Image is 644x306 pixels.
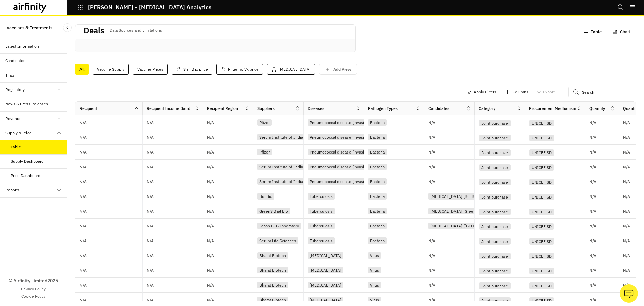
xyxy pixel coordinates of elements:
div: Tuberculosis [308,193,335,200]
div: Bharat Biotech [257,267,288,273]
div: Pneumococcal disease (invasive) [308,119,372,126]
div: Bacteria [368,149,387,155]
button: Columns [506,87,528,97]
button: [PERSON_NAME] - [MEDICAL_DATA] Analytics [78,2,211,13]
div: UNICEF SD [529,253,554,259]
div: Joint purchase [479,253,511,259]
div: Joint purchase [479,120,511,126]
p: N/A [207,180,214,184]
div: UNICEF SD [529,209,554,215]
div: Recipient [79,105,97,112]
div: Pneumococcal disease (invasive) [308,134,372,140]
p: Data Sources and Limitations [110,27,162,34]
p: N/A [79,135,87,139]
div: Serum Life Sciences [257,237,298,244]
p: N/A [79,209,87,213]
p: N/A [428,254,435,258]
p: N/A [623,254,630,258]
p: Add View [333,67,351,72]
h2: Deals [84,26,104,35]
div: Bacteria [368,164,387,170]
div: Quantity [589,105,605,112]
div: Table [11,144,21,150]
p: Vaccines & Treatments [7,21,52,34]
div: Vaccine Supply [93,64,129,75]
div: Virus [368,252,381,259]
div: Joint purchase [479,135,511,141]
p: N/A [589,224,596,228]
div: Joint purchase [479,209,511,215]
p: N/A [428,239,435,243]
div: [MEDICAL_DATA] (GreenSignal Bio) [428,208,497,214]
div: Price Dashboard [11,173,40,179]
div: UNICEF SD [529,282,554,289]
div: Pneumococcal disease (invasive) [308,149,372,155]
p: N/A [589,180,596,184]
div: UNICEF SD [529,149,554,156]
div: Category [479,105,495,112]
p: N/A [147,165,154,169]
p: N/A [79,224,87,228]
button: Close Sidebar [63,23,72,32]
div: Japan BCG Laboratory [257,223,301,229]
p: N/A [79,283,87,287]
div: Trials [5,72,15,78]
button: Table [578,24,607,40]
p: N/A [623,135,630,139]
p: N/A [79,150,87,154]
p: N/A [147,121,154,125]
p: N/A [207,239,214,243]
div: UNICEF SD [529,164,554,171]
a: Privacy Policy [21,286,46,292]
div: [MEDICAL_DATA] [308,297,343,303]
p: N/A [623,209,630,213]
p: N/A [428,135,435,139]
div: Recipient Region [207,105,238,112]
p: N/A [589,268,596,272]
div: [MEDICAL_DATA] [308,267,343,273]
div: Virus [368,297,381,303]
div: UNICEF SD [529,179,554,185]
div: Tuberculosis [308,223,335,229]
p: N/A [147,254,154,258]
div: News & Press Releases [5,101,48,107]
div: Pnuemo Vx price [216,64,263,75]
p: N/A [207,165,214,169]
p: N/A [623,180,630,184]
div: Pfizer [257,149,272,155]
p: N/A [147,209,154,213]
div: Joint purchase [479,179,511,185]
div: Recipient Income Band [147,105,190,112]
div: Joint purchase [479,194,511,200]
div: Pneumococcal disease (invasive) [308,178,372,185]
p: N/A [79,298,87,302]
div: Supply Dashboard [11,158,44,164]
p: N/A [207,135,214,139]
div: Joint purchase [479,223,511,230]
p: N/A [207,150,214,154]
div: Revenue [5,116,22,122]
p: N/A [589,121,596,125]
p: N/A [147,194,154,199]
div: Joint purchase [479,297,511,304]
p: N/A [79,268,87,272]
div: Diseases [308,105,324,112]
div: Vaccine Prices [133,64,168,75]
p: N/A [428,268,435,272]
p: N/A [589,283,596,287]
p: N/A [147,283,154,287]
div: Reports [5,187,20,193]
div: Serum Institute of India [257,134,305,140]
div: Joint purchase [479,164,511,171]
div: Virus [368,267,381,273]
div: Candidates [5,58,25,64]
div: UNICEF SD [529,238,554,245]
p: N/A [207,283,214,287]
p: N/A [623,150,630,154]
p: N/A [589,194,596,199]
div: Bacteria [368,223,387,229]
p: N/A [79,180,87,184]
p: N/A [79,165,87,169]
div: Latest Information [5,43,39,49]
p: N/A [428,150,435,154]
